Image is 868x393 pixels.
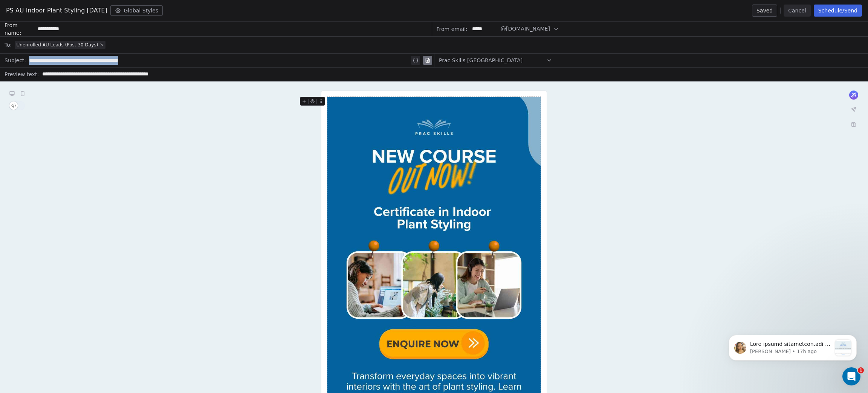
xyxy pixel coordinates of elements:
iframe: Intercom live chat [842,367,860,385]
span: Preview text: [5,71,39,80]
span: From name: [5,21,35,37]
p: Message from Harinder, sent 17h ago [33,28,114,35]
span: @[DOMAIN_NAME] [501,25,550,33]
span: Unenrolled AU Leads (Post 30 Days) [16,42,98,48]
span: 1 [858,367,864,373]
span: Prac Skills [GEOGRAPHIC_DATA] [439,57,523,64]
span: To: [5,41,12,49]
button: Global Styles [110,5,163,16]
span: PS AU Indoor Plant Styling [DATE] [6,6,107,15]
span: Subject: [5,57,26,66]
iframe: Intercom notifications message [717,320,868,373]
button: Cancel [784,5,810,17]
button: Saved [752,5,777,17]
button: Schedule/Send [814,5,862,17]
span: From email: [437,25,468,33]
